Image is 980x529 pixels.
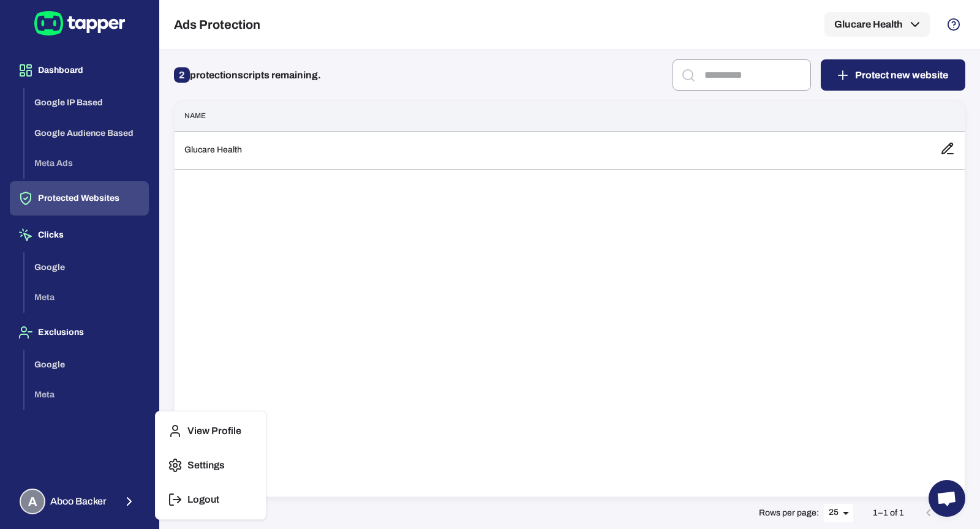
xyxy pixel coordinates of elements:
p: View Profile [187,425,241,437]
button: Logout [160,485,261,514]
button: Settings [160,451,261,480]
button: View Profile [160,416,261,446]
div: Open chat [929,480,965,517]
p: Logout [187,493,219,506]
p: Settings [187,459,225,471]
